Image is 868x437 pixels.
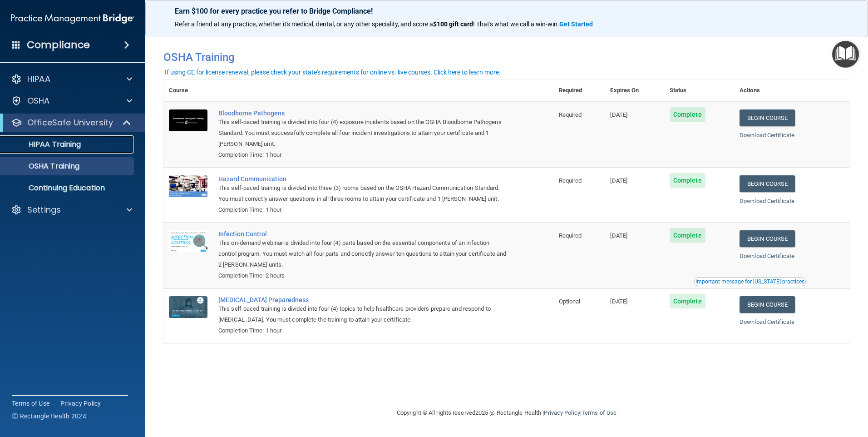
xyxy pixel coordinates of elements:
a: OfficeSafe University [11,117,132,128]
a: [MEDICAL_DATA] Preparedness [218,296,508,303]
th: Required [553,79,605,102]
th: Status [664,79,734,102]
div: If using CE for license renewal, please check your state's requirements for online vs. live cours... [165,69,501,75]
p: HIPAA [27,74,50,84]
strong: $100 gift card [433,20,473,28]
th: Expires On [605,79,664,102]
a: OSHA [11,95,132,106]
div: This self-paced training is divided into four (4) topics to help healthcare providers prepare and... [218,303,508,325]
span: [DATE] [610,298,627,305]
div: Completion Time: 1 hour [218,204,508,215]
span: Complete [670,228,705,243]
a: HIPAA [11,74,132,84]
a: Download Certificate [740,318,794,325]
span: [DATE] [610,232,627,239]
span: Required [559,177,582,184]
a: Get Started [559,20,594,28]
p: Continuing Education [6,184,130,193]
a: Privacy Policy [544,409,580,416]
a: Begin Course [740,175,795,192]
a: Bloodborne Pathogens [218,109,508,117]
div: Copyright © All rights reserved 2025 @ Rectangle Health | | [341,398,672,427]
div: This self-paced training is divided into four (4) exposure incidents based on the OSHA Bloodborne... [218,117,508,149]
a: Begin Course [740,109,795,126]
span: Complete [670,107,705,122]
p: OSHA [27,95,50,106]
a: Begin Course [740,296,795,313]
h4: Compliance [27,39,90,51]
span: Optional [559,298,581,305]
span: Refer a friend at any practice, whether it's medical, dental, or any other speciality, and score a [175,20,433,28]
span: ! That's what we call a win-win. [473,20,559,28]
a: Terms of Use [12,399,49,408]
img: PMB logo [11,10,134,28]
a: Terms of Use [582,409,616,416]
a: Download Certificate [740,132,794,139]
a: Begin Course [740,230,795,247]
button: If using CE for license renewal, please check your state's requirements for online vs. live cours... [163,68,502,77]
p: HIPAA Training [6,140,81,149]
p: OSHA Training [6,162,79,171]
span: Required [559,111,582,118]
a: Download Certificate [740,253,794,259]
a: Infection Control [218,230,508,238]
div: This self-paced training is divided into three (3) rooms based on the OSHA Hazard Communication S... [218,183,508,204]
div: This on-demand webinar is divided into four (4) parts based on the essential components of an inf... [218,238,508,270]
a: Download Certificate [740,198,794,204]
th: Course [163,79,213,102]
div: Completion Time: 2 hours [218,270,508,281]
button: Read this if you are a dental practitioner in the state of CA [694,277,806,286]
div: Important message for [US_STATE] practices [695,279,804,284]
span: Complete [670,173,705,188]
div: Completion Time: 1 hour [218,149,508,160]
a: Hazard Communication [218,175,508,183]
div: Completion Time: 1 hour [218,325,508,336]
span: Ⓒ Rectangle Health 2024 [12,412,86,421]
p: Settings [27,204,61,215]
span: [DATE] [610,111,627,118]
a: Settings [11,204,132,215]
th: Actions [734,79,850,102]
strong: Get Started [559,20,593,28]
button: Open Resource Center [832,41,859,68]
span: [DATE] [610,177,627,184]
p: OfficeSafe University [27,117,113,128]
h4: OSHA Training [163,51,850,64]
span: Required [559,232,582,239]
span: Complete [670,294,705,308]
p: Earn $100 for every practice you refer to Bridge Compliance! [175,7,838,15]
a: Privacy Policy [60,399,101,408]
